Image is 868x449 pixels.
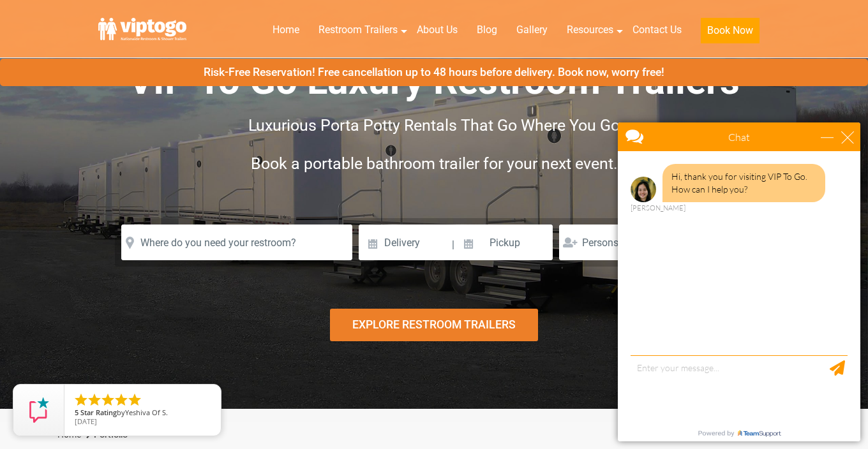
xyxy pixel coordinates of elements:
span: 5 [75,408,79,417]
div: Explore Restroom Trailers [330,309,538,341]
span: by [75,409,211,418]
button: Book Now [701,18,759,43]
span: [DATE] [75,416,97,426]
span: Yeshiva Of S. [125,408,168,417]
a: Book Now [691,16,769,51]
input: Delivery [359,224,450,260]
span: Luxurious Porta Potty Rentals That Go Where You Go [248,116,620,135]
a: Gallery [507,16,557,44]
input: Where do you need your restroom? [121,224,352,260]
li:  [100,392,116,408]
li:  [127,392,142,408]
input: Persons [559,224,653,260]
a: Blog [467,16,507,44]
li:  [73,392,89,408]
a: Resources [557,16,623,44]
input: Pickup [456,224,553,260]
li:  [114,392,129,408]
span: Star Rating [80,408,117,417]
a: Contact Us [623,16,691,44]
a: About Us [407,16,467,44]
img: Review Rating [26,397,52,423]
span: | [452,224,454,265]
a: Home [263,16,309,44]
iframe: Live Chat Box [610,115,868,449]
a: Restroom Trailers [309,16,407,44]
span: Book a portable bathroom trailer for your next event. [251,154,618,173]
li:  [87,392,102,408]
